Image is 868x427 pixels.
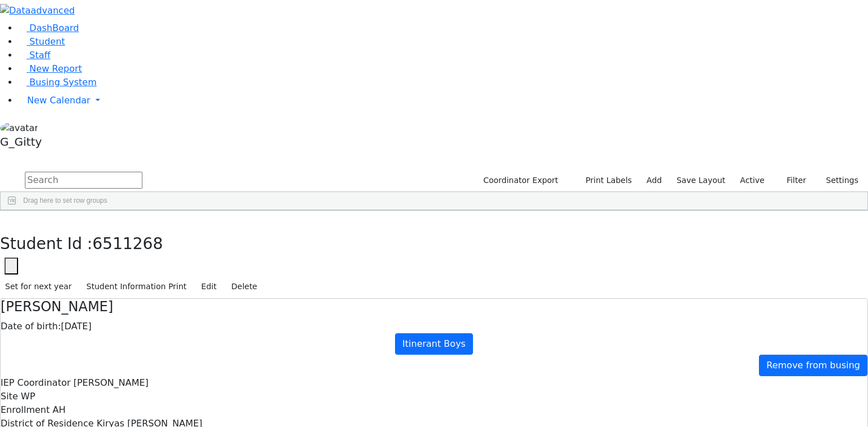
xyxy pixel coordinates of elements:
[476,172,563,189] button: Coordinator Export
[735,172,770,189] label: Active
[811,172,863,189] button: Settings
[766,360,860,371] span: Remove from busing
[1,376,71,390] label: IEP Coordinator
[23,197,107,204] span: Drag here to set row groups
[25,172,142,189] input: Search
[759,355,867,376] a: Remove from busing
[671,172,730,189] button: Save Layout
[1,390,18,403] label: Site
[81,278,192,295] button: Student Information Print
[53,404,66,415] span: AH
[29,50,50,60] span: Staff
[18,50,50,60] a: Staff
[395,333,473,355] a: Itinerant Boys
[21,391,35,402] span: WP
[196,278,222,295] button: Edit
[29,63,82,74] span: New Report
[1,299,867,315] h4: [PERSON_NAME]
[1,320,867,333] div: [DATE]
[29,23,79,33] span: DashBoard
[73,377,149,388] span: [PERSON_NAME]
[29,77,97,88] span: Busing System
[29,36,65,47] span: Student
[572,172,637,189] button: Print Labels
[641,172,667,189] a: Add
[772,172,811,189] button: Filter
[18,23,79,33] a: DashBoard
[18,36,65,47] a: Student
[1,320,61,333] label: Date of birth:
[18,63,82,74] a: New Report
[18,89,868,112] a: New Calendar
[93,234,163,253] span: 6511268
[27,95,90,106] span: New Calendar
[1,403,50,417] label: Enrollment
[226,278,262,295] button: Delete
[18,77,97,88] a: Busing System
